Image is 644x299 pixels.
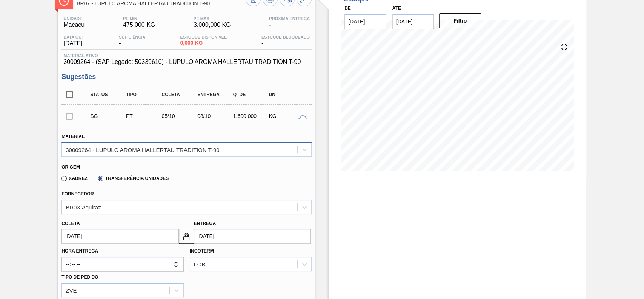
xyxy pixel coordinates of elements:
label: De [344,6,351,11]
div: 08/10/2025 [195,113,235,119]
label: Transferência Unidades [98,176,169,181]
span: Unidade [63,16,85,21]
input: dd/mm/yyyy [392,14,434,29]
span: Macacu [63,22,85,28]
span: BR07 - LÚPULO AROMA HALLERTAU TRADITION T-90 [77,1,246,6]
div: 05/10/2025 [160,113,199,119]
div: Sugestão Criada [88,113,128,119]
label: Tipo de pedido [61,274,98,280]
div: Pedido de Transferência [124,113,163,119]
label: Xadrez [61,176,88,181]
div: Coleta [160,92,199,97]
div: - [260,35,312,47]
div: BR03-Aquiraz [66,204,101,210]
span: 0,000 KG [180,40,226,46]
label: Entrega [194,221,216,226]
div: FOB [194,261,206,268]
input: dd/mm/yyyy [344,14,386,29]
span: PE MIN [123,16,155,21]
button: Filtro [439,13,481,28]
span: Suficiência [119,35,145,39]
label: Fornecedor [61,191,94,197]
label: Hora Entrega [61,246,183,257]
span: Material ativo [63,53,310,58]
label: Coleta [61,221,80,226]
div: KG [267,113,306,119]
span: Próxima Entrega [269,16,310,21]
span: Data out [63,35,84,39]
div: 30009264 - LÚPULO AROMA HALLERTAU TRADITION T-90 [66,146,219,153]
div: 1.600,000 [231,113,271,119]
label: Origem [61,164,80,170]
input: dd/mm/yyyy [194,229,311,244]
div: - [267,16,312,28]
label: Material [61,134,85,139]
div: - [117,35,147,47]
label: Até [392,6,401,11]
span: PE MAX [194,16,231,21]
button: locked [179,229,194,244]
h3: Sugestões [61,73,312,81]
div: Status [88,92,128,97]
span: 475,000 KG [123,22,155,28]
span: [DATE] [63,40,84,47]
img: locked [182,232,191,241]
span: 30009264 - (SAP Legado: 50339610) - LÚPULO AROMA HALLERTAU TRADITION T-90 [63,59,310,65]
span: Estoque Disponível [180,35,226,39]
div: ZVE [66,287,77,293]
div: Tipo [124,92,163,97]
input: dd/mm/yyyy [61,229,178,244]
div: UN [267,92,306,97]
label: Incoterm [190,248,214,254]
div: Qtde [231,92,271,97]
span: Estoque Bloqueado [261,35,310,39]
div: Entrega [195,92,235,97]
span: 3.000,000 KG [194,22,231,28]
